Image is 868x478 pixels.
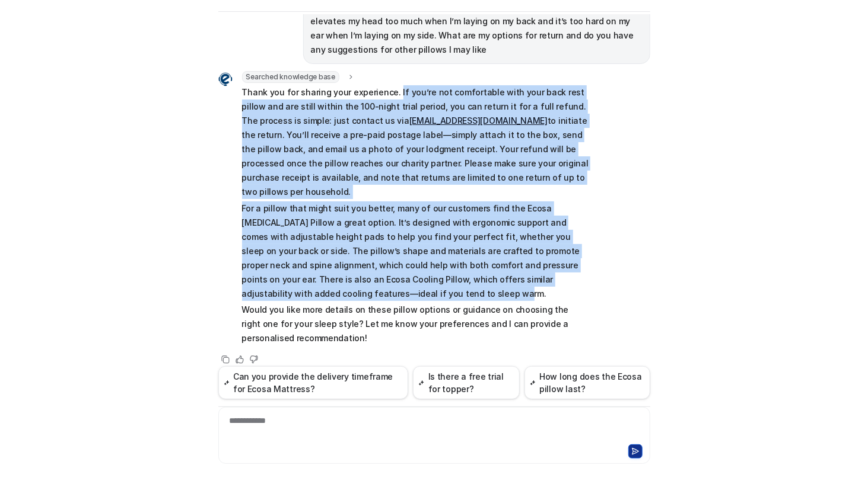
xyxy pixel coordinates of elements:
[242,85,589,199] p: Thank you for sharing your experience. If you’re not comfortable with your back rest pillow and a...
[242,201,589,301] p: For a pillow that might suit you better, many of our customers find the Ecosa [MEDICAL_DATA] Pill...
[409,116,548,126] a: [EMAIL_ADDRESS][DOMAIN_NAME]
[413,366,519,399] button: Is there a free trial for topper?
[218,366,409,399] button: Can you provide the delivery timeframe for Ecosa Mattress?
[242,71,339,83] span: Searched knowledge base
[242,303,589,345] p: Would you like more details on these pillow options or guidance on choosing the right one for you...
[524,366,650,399] button: How long does the Ecosa pillow last?
[218,72,233,86] img: Widget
